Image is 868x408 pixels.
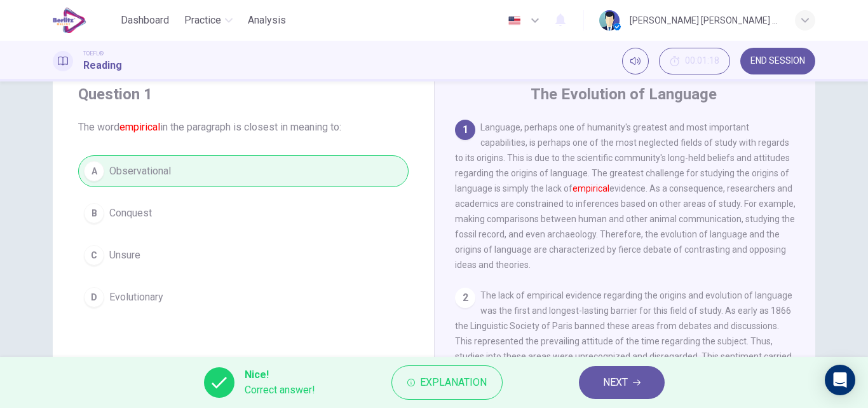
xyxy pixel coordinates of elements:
[455,122,796,270] span: Language, perhaps one of humanity's greatest and most important capabilities, is perhaps one of t...
[53,8,116,33] a: EduSynch logo
[245,383,315,398] span: Correct answer!
[78,84,409,104] h4: Question 1
[391,365,503,400] button: Explanation
[531,84,717,104] h4: The Evolution of Language
[179,9,238,32] button: Practice
[245,367,315,383] span: Nice!
[243,9,291,32] button: Analysis
[630,13,780,28] div: [PERSON_NAME] [PERSON_NAME] Toledo
[750,56,805,66] span: END SESSION
[53,8,86,33] img: EduSynch logo
[622,48,649,74] div: Mute
[83,58,122,73] h1: Reading
[573,183,609,193] font: empirical
[121,13,169,28] span: Dashboard
[740,48,815,74] button: END SESSION
[599,10,620,31] img: Profile picture
[119,121,160,133] font: empirical
[116,9,174,32] button: Dashboard
[579,366,665,399] button: NEXT
[659,48,730,74] div: Hide
[83,49,104,58] span: TOEFL®
[455,288,475,308] div: 2
[420,374,487,391] span: Explanation
[825,365,855,395] div: Open Intercom Messenger
[248,13,286,28] span: Analysis
[685,56,719,66] span: 00:01:18
[78,120,409,135] span: The word in the paragraph is closest in meaning to:
[184,13,221,28] span: Practice
[659,48,730,74] button: 00:01:18
[603,374,628,391] span: NEXT
[506,16,522,25] img: en
[455,120,475,140] div: 1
